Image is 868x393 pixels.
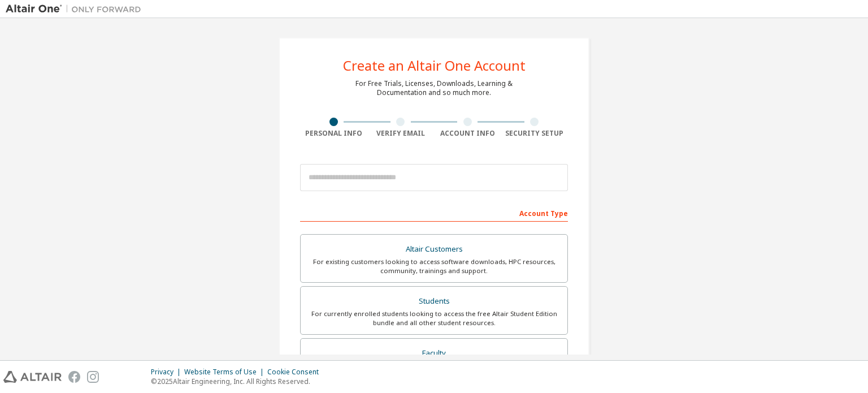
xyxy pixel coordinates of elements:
div: Cookie Consent [267,368,325,377]
div: Personal Info [300,129,367,138]
img: altair_logo.svg [3,371,62,383]
div: Create an Altair One Account [343,59,526,72]
div: Faculty [307,346,561,361]
div: Students [307,293,561,309]
div: Altair Customers [307,241,561,257]
p: © 2025 Altair Engineering, Inc. All Rights Reserved. [151,377,325,386]
div: For existing customers looking to access software downloads, HPC resources, community, trainings ... [307,257,561,275]
img: instagram.svg [87,371,99,383]
div: For Free Trials, Licenses, Downloads, Learning & Documentation and so much more. [355,79,513,97]
div: Privacy [151,368,184,377]
div: For currently enrolled students looking to access the free Altair Student Edition bundle and all ... [307,309,561,327]
div: Security Setup [501,129,568,138]
div: Website Terms of Use [184,368,267,377]
div: Account Type [300,204,568,222]
div: Verify Email [367,129,435,138]
img: facebook.svg [68,371,80,383]
div: Account Info [434,129,501,138]
img: Altair One [6,3,147,15]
